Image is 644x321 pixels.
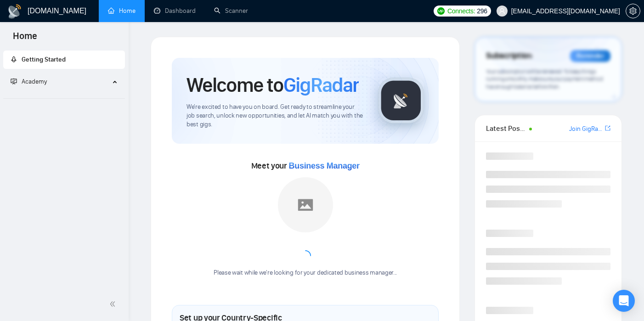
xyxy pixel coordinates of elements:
[11,56,17,62] span: rocket
[154,7,196,15] a: dashboardDashboard
[626,7,640,15] span: setting
[22,78,47,85] span: Academy
[208,269,402,277] div: Please wait while we're looking for your dedicated business manager...
[3,51,125,69] li: Getting Started
[6,29,45,49] span: Home
[283,73,359,97] span: GigRadar
[486,48,531,64] span: Subscription
[626,4,640,18] button: setting
[569,124,603,134] a: Join GigRadar Slack Community
[477,6,487,16] span: 296
[22,56,66,63] span: Getting Started
[613,290,635,312] div: Open Intercom Messenger
[109,299,119,309] span: double-left
[3,95,125,101] li: Academy Homepage
[447,6,475,16] span: Connects:
[108,7,136,15] a: homeHome
[11,78,47,85] span: Academy
[486,123,526,134] span: Latest Posts from the GigRadar Community
[437,7,445,15] img: upwork-logo.png
[186,73,359,97] h1: Welcome to
[214,7,248,15] a: searchScanner
[299,249,311,262] span: loading
[278,177,333,232] img: placeholder.png
[7,4,22,19] img: logo
[570,50,610,62] div: Reminder
[605,124,610,132] span: export
[11,78,17,84] span: fund-projection-screen
[251,161,360,171] span: Meet your
[605,124,610,133] a: export
[499,8,505,14] span: user
[378,78,424,124] img: gigradar-logo.png
[289,161,360,170] span: Business Manager
[186,103,363,129] span: We're excited to have you on board. Get ready to streamline your job search, unlock new opportuni...
[486,68,603,90] span: Your subscription will be renewed. To keep things running smoothly, make sure your payment method...
[626,7,640,15] a: setting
